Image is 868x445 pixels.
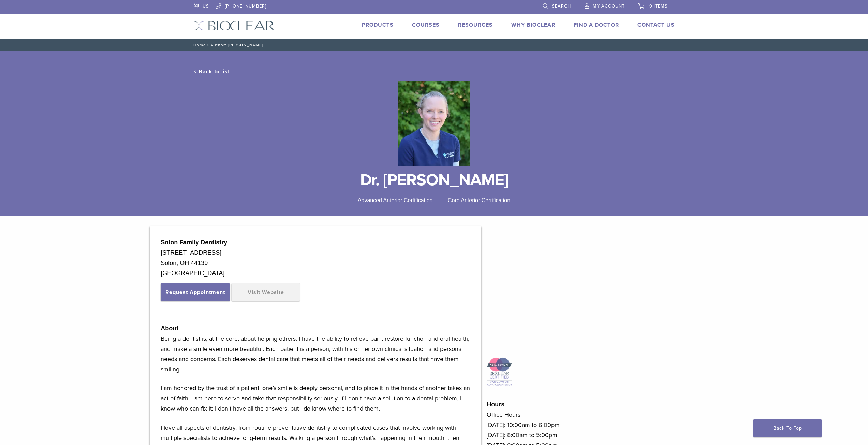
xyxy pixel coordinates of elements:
[358,197,433,203] span: Advanced Anterior Certification
[412,21,440,28] a: Courses
[448,197,510,203] span: Core Anterior Certification
[189,39,680,51] nav: Author: [PERSON_NAME]
[637,21,675,28] a: Contact Us
[552,3,571,9] span: Search
[161,239,227,246] strong: Solon Family Dentistry
[398,81,470,166] img: Bioclear
[487,401,504,408] strong: Hours
[161,383,470,414] p: I am honored by the trust of a patient: one’s smile is deeply personal, and to place it in the ha...
[161,258,470,278] div: Solon, OH 44139 [GEOGRAPHIC_DATA]
[574,21,619,28] a: Find A Doctor
[161,325,178,332] strong: About
[649,3,668,9] span: 0 items
[206,43,210,47] span: /
[593,3,625,9] span: My Account
[194,172,675,188] h1: Dr. [PERSON_NAME]
[232,283,300,301] a: Visit Website
[161,248,470,258] div: [STREET_ADDRESS]
[458,21,493,28] a: Resources
[487,357,512,387] img: Icon
[194,68,230,75] a: < Back to list
[191,43,206,47] a: Home
[362,21,394,28] a: Products
[511,21,555,28] a: Why Bioclear
[161,283,230,301] button: Request Appointment
[194,21,275,31] img: Bioclear
[161,333,470,374] p: Being a dentist is, at the core, about helping others. I have the ability to relieve pain, restor...
[753,419,822,437] a: Back To Top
